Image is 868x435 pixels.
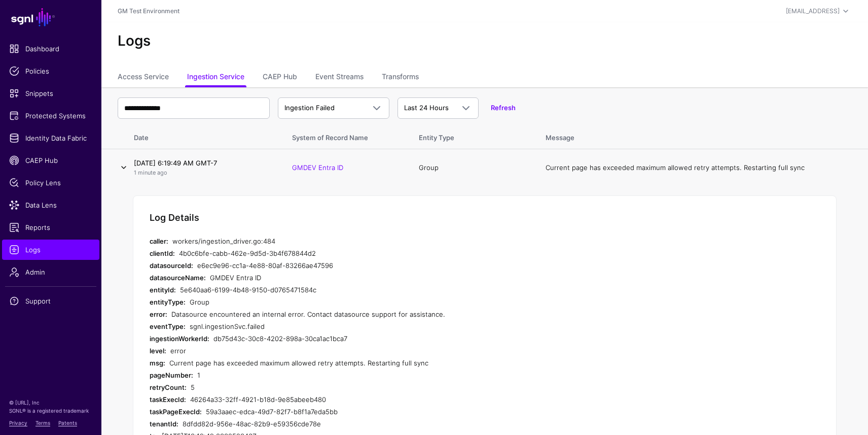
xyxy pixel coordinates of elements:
span: Policies [9,66,92,76]
div: GMDEV Entra ID [210,272,555,284]
span: Logs [9,245,92,255]
a: Patents [58,420,77,426]
span: Reports [9,222,92,232]
strong: entityType: [150,298,186,306]
div: 1 [197,369,555,381]
th: System of Record Name [282,123,409,149]
span: CAEP Hub [9,155,92,165]
div: sgnl.ingestionSvc.failed [190,320,555,332]
div: Datasource encountered an internal error. Contact datasource support for assistance. [171,308,555,320]
a: Policies [2,61,99,81]
a: Refresh [491,104,516,112]
th: Message [535,123,868,149]
span: Support [9,296,92,306]
strong: datasourceId: [150,261,193,270]
div: error [170,345,555,357]
div: 4b0c6bfe-cabb-462e-9d5d-3b4f678844d2 [179,247,555,259]
th: Date [130,123,282,149]
a: Reports [2,217,99,238]
div: Current page has exceeded maximum allowed retry attempts. Restarting full sync [169,357,555,369]
strong: eventType: [150,322,186,330]
a: Logs [2,240,99,260]
div: db75d43c-30c8-4202-898a-30ca1ac1bca7 [213,332,555,345]
h2: Logs [118,32,852,50]
a: Terms [35,420,50,426]
a: Privacy [9,420,27,426]
a: GMDEV Entra ID [292,163,343,172]
div: workers/ingestion_driver.go:484 [172,235,555,247]
p: 1 minute ago [134,169,272,177]
a: Admin [2,262,99,282]
strong: caller: [150,237,168,245]
strong: retryCount: [150,383,187,391]
a: Ingestion Service [187,68,244,87]
span: Snippets [9,88,92,98]
div: 59a3aaec-edca-49d7-82f7-b8f1a7eda5bb [206,406,555,418]
strong: error: [150,310,167,318]
div: [EMAIL_ADDRESS] [786,7,840,16]
a: CAEP Hub [263,68,297,87]
h4: [DATE] 6:19:49 AM GMT-7 [134,158,272,168]
div: 46264a33-32ff-4921-b18d-9e85abeeb480 [190,393,555,406]
td: Current page has exceeded maximum allowed retry attempts. Restarting full sync [535,149,868,186]
strong: taskPageExecId: [150,408,202,416]
p: SGNL® is a registered trademark [9,407,92,415]
a: Identity Data Fabric [2,128,99,148]
strong: pageNumber: [150,371,193,379]
strong: tenantId: [150,420,178,428]
strong: entityId: [150,286,176,294]
div: 8dfdd82d-956e-48ac-82b9-e59356cde78e [183,418,555,430]
a: Policy Lens [2,173,99,193]
div: 5 [191,381,555,393]
div: Group [190,296,555,308]
span: Admin [9,267,92,277]
strong: taskExecId: [150,395,186,404]
a: GM Test Environment [118,7,179,15]
td: Group [409,149,535,186]
span: Ingestion Failed [284,104,335,112]
strong: ingestionWorkerId: [150,334,209,343]
a: Transforms [382,68,419,87]
th: Entity Type [409,123,535,149]
a: Protected Systems [2,106,99,126]
a: Dashboard [2,39,99,59]
span: Policy Lens [9,178,92,188]
strong: level: [150,347,166,355]
div: 5e640aa6-6199-4b48-9150-d0765471584c [180,284,555,296]
a: Event Streams [315,68,364,87]
span: Identity Data Fabric [9,133,92,143]
a: Access Service [118,68,169,87]
a: Data Lens [2,195,99,215]
a: SGNL [6,6,95,28]
h5: Log Details [150,212,199,223]
span: Data Lens [9,200,92,210]
span: Protected Systems [9,111,92,121]
span: Last 24 Hours [404,104,449,112]
strong: datasourceName: [150,274,206,282]
p: © [URL], Inc [9,398,92,407]
div: e6ec9e96-cc1a-4e88-80af-83266ae47596 [197,259,555,272]
strong: msg: [150,359,165,367]
span: Dashboard [9,44,92,54]
strong: clientId: [150,249,175,257]
a: CAEP Hub [2,150,99,171]
a: Snippets [2,83,99,104]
